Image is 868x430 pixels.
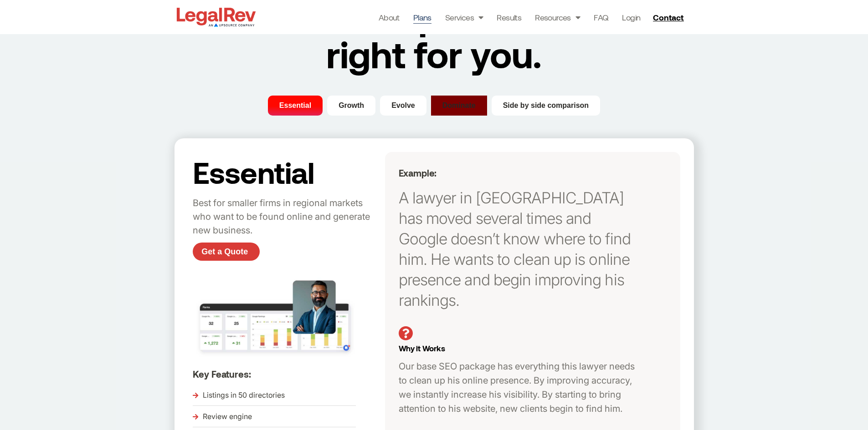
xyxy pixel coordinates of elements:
[193,243,260,261] a: Get a Quote
[379,11,400,24] a: About
[200,410,252,424] span: Review engine
[200,389,285,402] span: Listings in 50 directories
[201,248,248,256] span: Get a Quote
[497,11,521,24] a: Results
[193,157,380,187] h2: Essential
[649,10,689,25] a: Contact
[399,344,445,353] span: Why it Works
[442,100,476,111] span: Dominate
[279,100,311,111] span: Essential
[391,100,415,111] span: Evolve
[193,369,380,379] h5: Key Features:
[622,11,640,24] a: Login
[594,11,608,24] a: FAQ
[399,187,639,310] p: A lawyer in [GEOGRAPHIC_DATA] has moved several times and Google doesn’t know where to find him. ...
[399,359,644,416] p: Our base SEO package has everything this lawyer needs to clean up his online presence. By improvi...
[193,197,380,238] p: Best for smaller firms in regional markets who want to be found online and generate new business.
[503,100,589,111] span: Side by side comparison
[445,11,483,24] a: Services
[653,13,683,21] span: Contact
[339,100,364,111] span: Growth
[399,167,639,178] h5: Example:
[379,11,641,24] nav: Menu
[413,11,431,24] a: Plans
[535,11,580,24] a: Resources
